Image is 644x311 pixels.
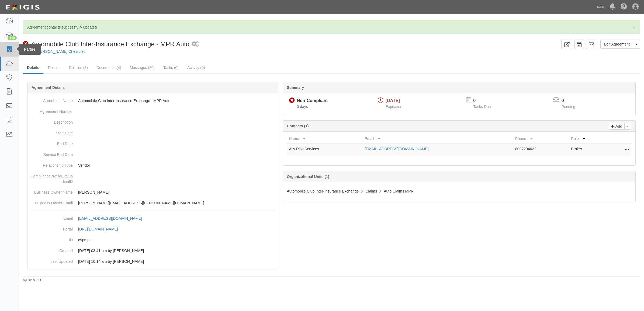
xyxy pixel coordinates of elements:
[30,95,73,103] dt: Agreement Name
[23,40,189,49] div: Automobile Club Inter-Insurance Exchange - MPR Auto
[289,98,295,103] i: Non-Compliant
[36,49,85,54] a: [PERSON_NAME] Chevrolet
[183,62,209,73] a: Activity (0)
[287,174,329,179] b: Organizational Units (1)
[32,85,65,90] b: Agreement Details
[600,40,633,49] a: Edit Agreement
[287,85,304,90] b: Summary
[8,36,17,40] div: 110
[287,124,309,128] b: Contacts (1)
[78,216,148,221] a: [EMAIL_ADDRESS][DOMAIN_NAME]
[365,189,377,193] span: Claims
[30,171,73,184] dt: ComplianceProfileEvaluationID
[287,134,363,144] th: Name
[78,216,142,221] div: [EMAIL_ADDRESS][DOMAIN_NAME]
[473,98,497,104] p: 0
[30,128,73,136] dt: Start Date
[365,147,428,151] a: [EMAIL_ADDRESS][DOMAIN_NAME]
[30,187,73,195] dt: Business Owner Name
[30,256,276,267] dd: [DATE] 10:14 am by [PERSON_NAME]
[30,117,73,125] dt: Description
[384,189,413,193] span: Auto Claims MPR
[23,62,43,74] a: Details
[30,235,276,245] dd: c9pmpc
[513,144,569,156] td: 8007294622
[386,104,402,109] span: Expiration
[78,227,124,231] a: [URL][DOMAIN_NAME]
[287,144,363,156] td: Ally Risk Services
[126,62,159,73] a: Messages (20)
[27,25,636,30] p: Agreement contacts successfully updated
[159,62,183,73] a: Tasks (0)
[65,62,92,73] a: Policies (3)
[30,245,73,253] dt: Created
[362,134,513,144] th: Email
[297,104,308,109] span: Since 10/01/2025
[30,213,73,221] dt: Email
[26,278,43,282] a: Exigis, LLC
[562,98,582,104] p: 0
[23,41,29,47] i: Non-Compliant
[78,190,276,195] p: [PERSON_NAME]
[30,149,73,157] dt: Service End Date
[30,245,276,256] dd: [DATE] 03:41 pm by [PERSON_NAME]
[30,235,73,243] dt: ID
[92,62,125,73] a: Documents (4)
[31,40,189,48] span: Automobile Club Inter-Insurance Exchange - MPR Auto
[614,123,622,129] p: Add
[562,104,575,109] span: Pending
[297,98,328,104] div: Non-Compliant
[569,134,610,144] th: Role
[287,189,359,193] span: Automobile Club Inter-Insurance Exchange
[632,25,636,30] button: Close
[609,123,625,130] a: Add
[44,62,65,73] a: Results
[30,224,73,232] dt: Portal
[30,198,73,206] dt: Business Owner Email
[473,104,491,109] span: Tasks Due
[594,2,607,12] a: AAA
[30,138,73,146] dt: End Date
[30,160,276,171] dd: Vendor
[78,200,276,206] p: [PERSON_NAME][EMAIL_ADDRESS][PERSON_NAME][DOMAIN_NAME]
[632,24,636,30] span: ×
[513,134,569,144] th: Phone
[621,4,627,10] i: Help Center - Complianz
[30,95,276,106] dd: Automobile Club Inter-Insurance Exchange - MPR Auto
[192,41,199,47] i: 1 scheduled workflow
[30,256,73,264] dt: Last Updated
[30,106,73,114] dt: Agreement Number
[30,160,73,168] dt: Relationship Type
[569,144,610,156] td: Broker
[19,44,41,55] div: Parties
[386,98,400,103] span: [DATE]
[23,278,43,282] small: by
[4,2,41,12] img: logo-5460c22ac91f19d4615b14bd174203de0afe785f0fc80cf4dbbc73dc1793850b.png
